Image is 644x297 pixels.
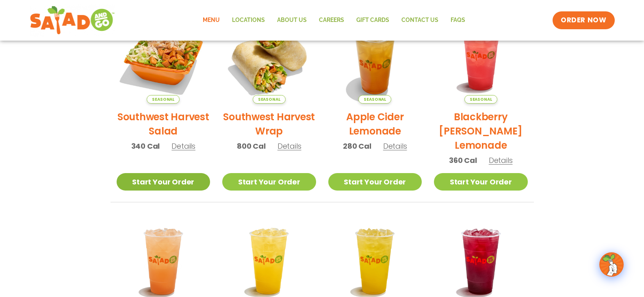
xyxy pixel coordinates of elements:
[328,110,422,138] h2: Apple Cider Lemonade
[383,141,407,151] span: Details
[434,110,528,152] h2: Blackberry [PERSON_NAME] Lemonade
[30,4,115,37] img: new-SAG-logo-768×292
[117,173,210,191] a: Start Your Order
[343,141,371,152] span: 280 Cal
[278,141,301,151] span: Details
[350,11,395,30] a: GIFT CARDS
[271,11,313,30] a: About Us
[464,95,497,104] span: Seasonal
[313,11,350,30] a: Careers
[171,141,195,151] span: Details
[600,253,623,276] img: wpChatIcon
[226,11,271,30] a: Locations
[445,11,471,30] a: FAQs
[253,95,286,104] span: Seasonal
[395,11,445,30] a: Contact Us
[117,110,210,138] h2: Southwest Harvest Salad
[449,155,477,166] span: 360 Cal
[237,141,266,152] span: 800 Cal
[328,173,422,191] a: Start Your Order
[117,10,210,104] img: Product photo for Southwest Harvest Salad
[147,95,180,104] span: Seasonal
[328,10,422,104] img: Product photo for Apple Cider Lemonade
[553,11,614,29] a: ORDER NOW
[358,95,391,104] span: Seasonal
[434,173,528,191] a: Start Your Order
[489,155,513,165] span: Details
[222,110,316,138] h2: Southwest Harvest Wrap
[434,10,528,104] img: Product photo for Blackberry Bramble Lemonade
[222,173,316,191] a: Start Your Order
[197,11,471,30] nav: Menu
[561,15,606,25] span: ORDER NOW
[131,141,160,152] span: 340 Cal
[222,10,316,104] img: Product photo for Southwest Harvest Wrap
[197,11,226,30] a: Menu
